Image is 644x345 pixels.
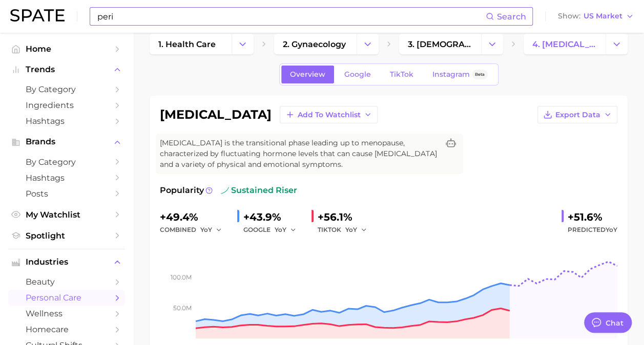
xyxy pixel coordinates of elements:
button: YoY [275,224,297,236]
a: Hashtags [8,113,125,129]
button: Change Category [357,34,379,54]
a: personal care [8,290,125,306]
span: Spotlight [26,231,108,241]
a: Spotlight [8,228,125,244]
span: Overview [290,70,325,79]
a: Ingredients [8,97,125,113]
a: 3. [DEMOGRAPHIC_DATA] reproductive system concerns [399,34,481,54]
button: Add to Watchlist [280,106,378,123]
a: 2. gynaecology [274,34,356,54]
a: Hashtags [8,170,125,186]
button: Change Category [606,34,628,54]
a: Posts [8,186,125,202]
input: Search here for a brand, industry, or ingredient [96,8,486,25]
span: 4. [MEDICAL_DATA] [532,39,597,49]
img: SPATE [10,9,65,21]
span: TikTok [390,70,413,79]
a: TikTok [381,66,422,83]
span: Add to Watchlist [298,111,361,119]
span: Predicted [568,224,617,236]
button: Export Data [537,106,617,123]
span: Posts [26,189,108,199]
h1: [MEDICAL_DATA] [160,109,272,121]
span: [MEDICAL_DATA] is the transitional phase leading up to menopause, characterized by fluctuating ho... [160,138,439,170]
button: ShowUS Market [555,10,636,23]
button: Change Category [481,34,503,54]
span: homecare [26,325,108,334]
span: 3. [DEMOGRAPHIC_DATA] reproductive system concerns [408,39,472,49]
span: Show [558,13,580,19]
span: Industries [26,257,108,267]
span: Brands [26,137,108,146]
span: Trends [26,65,108,74]
span: Hashtags [26,116,108,126]
a: 4. [MEDICAL_DATA] [524,34,606,54]
div: TIKTOK [318,224,374,236]
button: YoY [200,224,222,236]
button: Brands [8,134,125,149]
a: by Category [8,154,125,170]
span: US Market [584,13,622,19]
span: Hashtags [26,173,108,183]
span: Ingredients [26,100,108,110]
a: Google [336,66,380,83]
button: Industries [8,254,125,270]
div: GOOGLE [243,224,303,236]
span: Popularity [160,184,204,197]
div: +51.6% [568,209,617,225]
a: homecare [8,321,125,337]
a: by Category [8,81,125,97]
span: by Category [26,157,108,167]
a: Overview [281,66,334,83]
span: Home [26,44,108,54]
span: YoY [606,226,617,233]
span: wellness [26,309,108,318]
span: YoY [345,225,357,234]
span: sustained riser [221,184,297,197]
span: Beta [475,70,485,79]
button: YoY [345,224,367,236]
a: Home [8,41,125,57]
span: Instagram [432,70,470,79]
span: personal care [26,293,108,303]
span: Search [497,12,526,21]
div: combined [160,224,229,236]
button: Change Category [232,34,254,54]
span: Google [344,70,371,79]
a: InstagramBeta [424,66,496,83]
span: beauty [26,277,108,287]
button: Trends [8,62,125,77]
div: +49.4% [160,209,229,225]
span: My Watchlist [26,210,108,220]
a: My Watchlist [8,207,125,223]
span: 2. gynaecology [283,39,346,49]
span: Export Data [555,111,600,119]
a: beauty [8,274,125,290]
a: wellness [8,306,125,321]
span: YoY [275,225,286,234]
div: +43.9% [243,209,303,225]
div: +56.1% [318,209,374,225]
a: 1. health care [150,34,232,54]
span: 1. health care [158,39,216,49]
span: by Category [26,84,108,94]
span: YoY [200,225,212,234]
img: sustained riser [221,186,229,195]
